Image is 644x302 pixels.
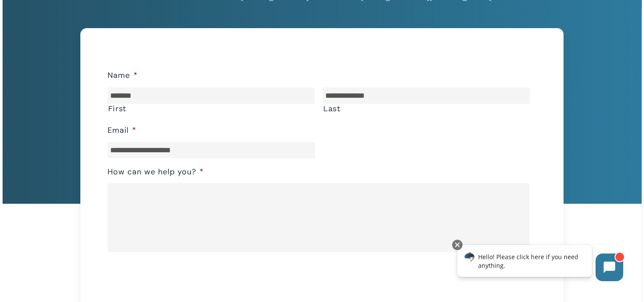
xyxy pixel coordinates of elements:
[108,71,138,80] label: Name
[108,125,136,135] label: Email
[323,104,530,113] label: Last
[108,104,315,113] label: First
[108,167,204,177] label: How can we help you?
[448,238,632,290] iframe: Chatbot
[108,258,239,292] iframe: reCAPTCHA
